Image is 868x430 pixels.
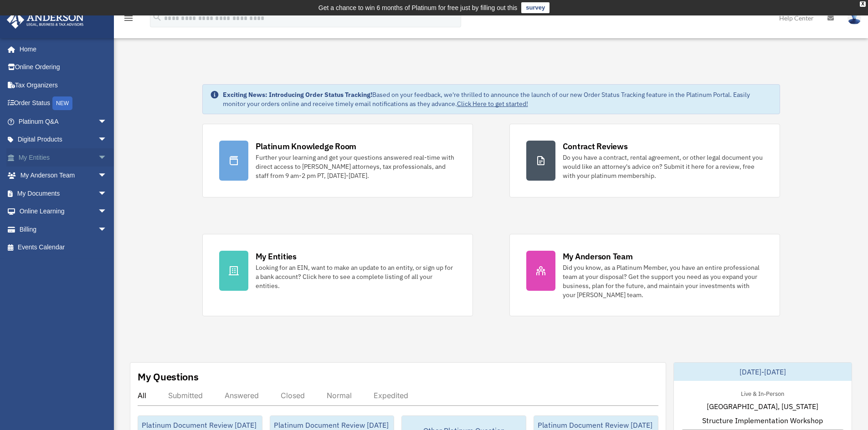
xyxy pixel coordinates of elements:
div: My Entities [256,251,297,262]
div: Answered [225,391,259,400]
div: Normal [327,391,352,400]
div: Based on your feedback, we're thrilled to announce the launch of our new Order Status Tracking fe... [223,90,772,108]
span: arrow_drop_down [98,167,116,185]
div: My Questions [138,370,199,384]
div: [DATE]-[DATE] [674,363,852,381]
div: Platinum Knowledge Room [256,141,357,152]
a: Online Learningarrow_drop_down [6,202,121,221]
a: Billingarrow_drop_down [6,220,121,238]
strong: Exciting News: Introducing Order Status Tracking! [223,91,372,99]
a: survey [521,2,550,13]
a: My Anderson Teamarrow_drop_down [6,167,121,185]
div: Submitted [168,391,203,400]
span: arrow_drop_down [98,112,116,131]
div: Contract Reviews [563,141,628,152]
a: Digital Productsarrow_drop_down [6,131,121,149]
div: Expedited [374,391,408,400]
img: Anderson Advisors Platinum Portal [4,11,87,29]
a: Home [6,40,116,58]
div: NEW [52,96,72,110]
div: Closed [281,391,305,400]
div: My Anderson Team [563,251,633,262]
div: Live & In-Person [734,388,791,398]
a: My Entities Looking for an EIN, want to make an update to an entity, or sign up for a bank accoun... [202,234,473,316]
span: arrow_drop_down [98,220,116,239]
div: Further your learning and get your questions answered real-time with direct access to [PERSON_NAM... [256,153,456,180]
span: arrow_drop_down [98,202,116,221]
a: menu [123,16,134,24]
i: menu [123,13,134,24]
a: My Anderson Team Did you know, as a Platinum Member, you have an entire professional team at your... [509,234,780,316]
a: My Entitiesarrow_drop_down [6,148,121,167]
span: arrow_drop_down [98,148,116,167]
span: arrow_drop_down [98,184,116,203]
a: Platinum Q&Aarrow_drop_down [6,112,121,131]
div: Looking for an EIN, want to make an update to an entity, or sign up for a bank account? Click her... [256,263,456,290]
span: arrow_drop_down [98,131,116,149]
img: User Pic [847,11,861,25]
a: Events Calendar [6,238,121,257]
span: Structure Implementation Workshop [702,415,823,426]
a: Click Here to get started! [457,100,528,108]
div: Did you know, as a Platinum Member, you have an entire professional team at your disposal? Get th... [563,263,763,299]
a: Contract Reviews Do you have a contract, rental agreement, or other legal document you would like... [509,124,780,197]
div: All [138,391,146,400]
i: search [152,12,162,22]
a: Order StatusNEW [6,94,121,113]
div: Do you have a contract, rental agreement, or other legal document you would like an attorney's ad... [563,153,763,180]
a: My Documentsarrow_drop_down [6,184,121,202]
a: Online Ordering [6,58,121,76]
a: Tax Organizers [6,76,121,94]
span: [GEOGRAPHIC_DATA], [US_STATE] [707,401,818,412]
div: close [860,1,866,7]
a: Platinum Knowledge Room Further your learning and get your questions answered real-time with dire... [202,124,473,197]
div: Get a chance to win 6 months of Platinum for free just by filling out this [318,2,518,13]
